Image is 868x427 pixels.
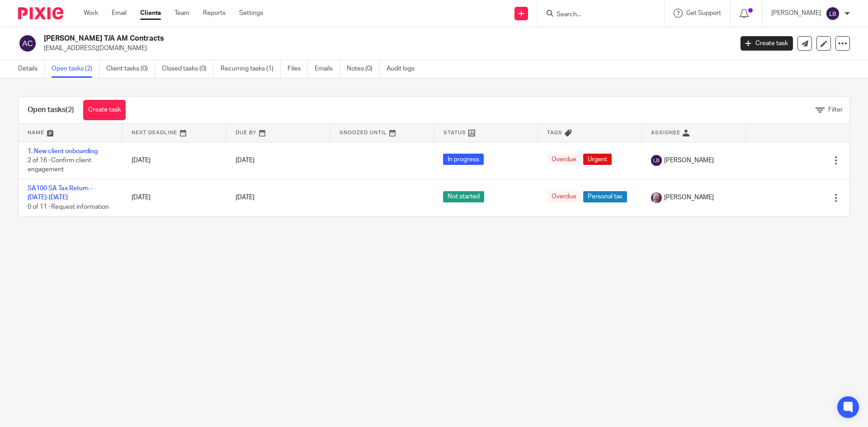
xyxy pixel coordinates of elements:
[84,9,98,18] a: Work
[28,185,92,201] a: SA100 SA Tax Return - [DATE]-[DATE]
[387,60,421,78] a: Audit logs
[828,107,843,113] span: Filter
[140,9,161,18] a: Clients
[686,10,721,16] span: Get Support
[239,9,263,18] a: Settings
[236,195,255,201] span: [DATE]
[175,9,189,18] a: Team
[66,106,74,113] span: (2)
[28,157,91,173] span: 2 of 16 · Confirm client engagement
[18,7,63,19] img: Pixie
[547,191,581,202] span: Overdue
[651,192,662,203] img: 299265733_8469615096385794_2151642007038266035_n%20(1).jpg
[236,157,255,164] span: [DATE]
[826,6,840,21] img: svg%3E
[203,9,226,18] a: Reports
[44,44,727,53] p: [EMAIL_ADDRESS][DOMAIN_NAME]
[556,11,637,19] input: Search
[664,193,714,202] span: [PERSON_NAME]
[741,36,793,51] a: Create task
[18,34,37,53] img: svg%3E
[443,130,466,135] span: Status
[664,156,714,165] span: [PERSON_NAME]
[44,34,590,43] h2: [PERSON_NAME] T/A AM Contracts
[123,142,226,179] td: [DATE]
[28,105,74,115] h1: Open tasks
[112,9,127,18] a: Email
[162,60,214,78] a: Closed tasks (0)
[583,154,612,165] span: Urgent
[443,154,484,165] span: In progress
[28,204,109,210] span: 0 of 11 · Request information
[547,130,562,135] span: Tags
[651,155,662,166] img: svg%3E
[288,60,308,78] a: Files
[443,191,484,202] span: Not started
[106,60,155,78] a: Client tasks (0)
[583,191,627,202] span: Personal tax
[123,179,226,216] td: [DATE]
[18,60,45,78] a: Details
[315,60,340,78] a: Emails
[221,60,281,78] a: Recurring tasks (1)
[547,154,581,165] span: Overdue
[340,130,387,135] span: Snoozed Until
[28,148,98,155] a: 1. New client onboarding
[83,100,126,120] a: Create task
[771,9,821,18] p: [PERSON_NAME]
[52,60,99,78] a: Open tasks (2)
[347,60,380,78] a: Notes (0)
